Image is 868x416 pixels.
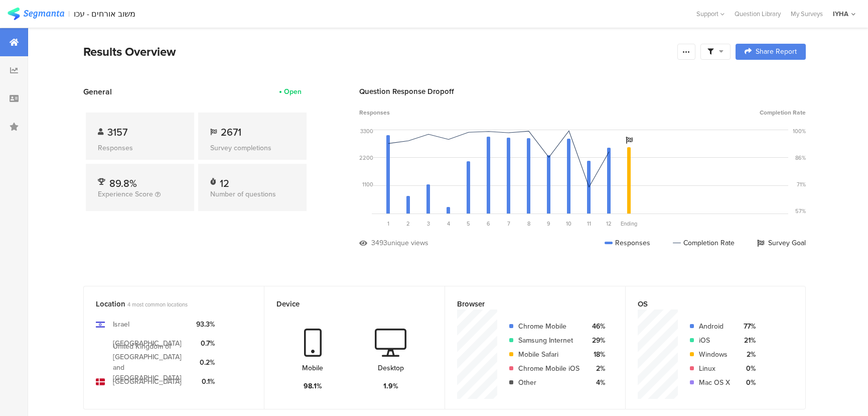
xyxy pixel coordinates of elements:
[588,377,605,388] div: 4%
[127,300,188,308] span: 4 most common locations
[96,298,235,309] div: Location
[210,189,276,199] span: Number of questions
[220,176,229,186] div: 12
[606,220,612,228] span: 12
[527,220,530,228] span: 8
[518,349,580,360] div: Mobile Safari
[371,238,387,248] div: 3493
[566,220,571,228] span: 10
[738,377,756,388] div: 0%
[359,86,806,97] div: Question Response Dropoff
[588,349,605,360] div: 18%
[284,86,302,97] div: Open
[359,154,373,162] div: 2200
[467,220,470,228] span: 5
[276,298,416,309] div: Device
[360,127,373,135] div: 3300
[196,376,215,387] div: 0.1%
[757,238,806,248] div: Survey Goal
[605,238,650,248] div: Responses
[673,238,735,248] div: Completion Rate
[699,335,730,346] div: iOS
[738,321,756,332] div: 77%
[196,357,215,368] div: 0.2%
[699,377,730,388] div: Mac OS X
[98,143,182,153] div: Responses
[68,8,70,20] div: |
[730,9,786,19] a: Question Library
[793,127,806,135] div: 100%
[786,9,828,19] a: My Surveys
[518,377,580,388] div: Other
[427,220,430,228] span: 3
[196,338,215,349] div: 0.7%
[383,381,398,391] div: 1.9%
[507,220,510,228] span: 7
[113,319,129,330] div: Israel
[210,143,295,153] div: Survey completions
[221,125,241,140] span: 2671
[547,220,550,228] span: 9
[98,189,153,199] span: Experience Score
[833,9,848,19] div: IYHA
[738,363,756,374] div: 0%
[378,363,404,373] div: Desktop
[457,298,597,309] div: Browser
[699,349,730,360] div: Windows
[518,363,580,374] div: Chrome Mobile iOS
[302,363,323,373] div: Mobile
[387,220,389,228] span: 1
[619,220,639,228] div: Ending
[795,207,806,215] div: 57%
[797,180,806,188] div: 71%
[760,108,806,117] span: Completion Rate
[588,321,605,332] div: 46%
[359,108,390,117] span: Responses
[196,319,215,330] div: 93.3%
[362,180,373,188] div: 1100
[738,335,756,346] div: 21%
[518,335,580,346] div: Samsung Internet
[109,176,137,191] span: 89.8%
[756,48,797,55] span: Share Report
[304,381,322,391] div: 98.1%
[74,9,135,19] div: משוב אורחים - עכו
[8,8,64,20] img: segmanta logo
[699,363,730,374] div: Linux
[638,298,777,309] div: OS
[387,238,428,248] div: unique views
[588,335,605,346] div: 29%
[795,154,806,162] div: 86%
[487,220,490,228] span: 6
[113,338,182,349] div: [GEOGRAPHIC_DATA]
[113,341,188,383] div: United Kingdom of [GEOGRAPHIC_DATA] and [GEOGRAPHIC_DATA]
[447,220,450,228] span: 4
[83,43,672,61] div: Results Overview
[107,125,127,140] span: 3157
[518,321,580,332] div: Chrome Mobile
[587,220,591,228] span: 11
[699,321,730,332] div: Android
[696,6,725,22] div: Support
[83,86,112,97] span: General
[588,363,605,374] div: 2%
[738,349,756,360] div: 2%
[626,137,633,144] i: Survey Goal
[406,220,410,228] span: 2
[113,376,182,387] div: [GEOGRAPHIC_DATA]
